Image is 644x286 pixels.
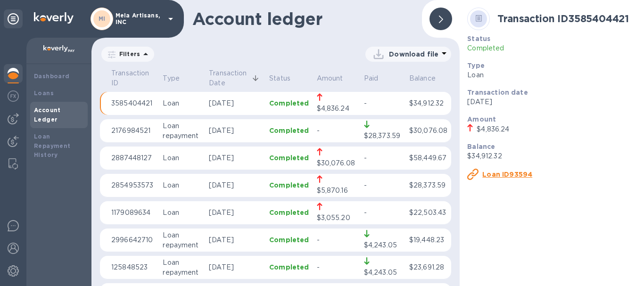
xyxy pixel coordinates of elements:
[364,131,400,141] div: $28,373.59
[317,74,356,83] p: Amount
[111,180,155,190] p: 2854953573
[409,74,447,83] p: Balance
[34,73,70,80] b: Dashboard
[467,43,636,53] p: Completed
[364,74,402,83] p: Paid
[364,268,397,278] div: $4,243.05
[477,124,509,134] div: $4,836.24
[467,70,636,80] p: Loan
[317,235,356,245] p: -
[163,74,201,83] p: Type
[4,9,23,28] div: Unpin categories
[209,153,262,163] p: [DATE]
[34,90,54,97] b: Loans
[467,89,528,96] b: Transaction date
[409,126,447,136] p: $30,076.08
[364,240,397,250] div: $4,243.05
[163,208,201,218] p: Loan
[409,98,447,108] p: $34,912.32
[111,208,155,218] p: 1179089634
[111,98,155,108] p: 3585404421
[269,235,309,245] p: Completed
[34,133,71,159] b: Loan Repayment History
[116,12,163,25] p: Mela Artisans, INC
[409,235,447,245] p: $19,448.23
[269,180,309,190] p: Completed
[409,262,447,272] p: $23,691.28
[317,126,356,136] p: -
[467,115,496,123] b: Amount
[364,153,402,163] p: -
[99,15,106,22] b: MI
[209,126,262,136] p: [DATE]
[364,98,402,108] p: -
[467,97,636,107] p: [DATE]
[209,68,249,88] p: Transaction Date
[317,104,349,114] div: $4,836.24
[116,50,140,58] p: Filters
[269,153,309,163] p: Completed
[111,68,155,88] p: Transaction ID
[317,262,356,272] p: -
[467,62,485,69] b: Type
[409,180,447,190] p: $28,373.59
[209,262,262,272] p: [DATE]
[209,98,262,108] p: [DATE]
[467,35,490,42] b: Status
[209,235,262,245] p: [DATE]
[111,262,155,272] p: 125848523
[111,153,155,163] p: 2887448127
[8,90,19,102] img: Foreign exchange
[34,12,74,24] img: Logo
[192,9,414,29] h1: Account ledger
[163,230,201,250] p: Loan repayment
[209,208,262,218] p: [DATE]
[269,208,309,217] p: Completed
[482,171,532,178] u: Loan ID93594
[209,180,262,190] p: [DATE]
[34,106,61,123] b: Account Ledger
[269,262,309,272] p: Completed
[317,158,355,168] div: $30,076.08
[209,68,262,88] span: Transaction Date
[163,258,201,278] p: Loan repayment
[467,143,495,150] b: Balance
[269,74,309,83] p: Status
[364,180,402,190] p: -
[111,126,155,136] p: 2176984521
[163,121,201,141] p: Loan repayment
[163,180,201,190] p: Loan
[317,213,350,223] div: $3,055.20
[111,235,155,245] p: 2996642710
[163,153,201,163] p: Loan
[467,151,636,161] p: $34,912.32
[409,153,447,163] p: $58,449.67
[364,208,402,218] p: -
[269,126,309,135] p: Completed
[269,98,309,108] p: Completed
[317,186,348,196] div: $5,870.16
[409,208,447,218] p: $22,503.43
[389,49,438,59] p: Download file
[163,98,201,108] p: Loan
[497,13,629,25] b: Transaction ID 3585404421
